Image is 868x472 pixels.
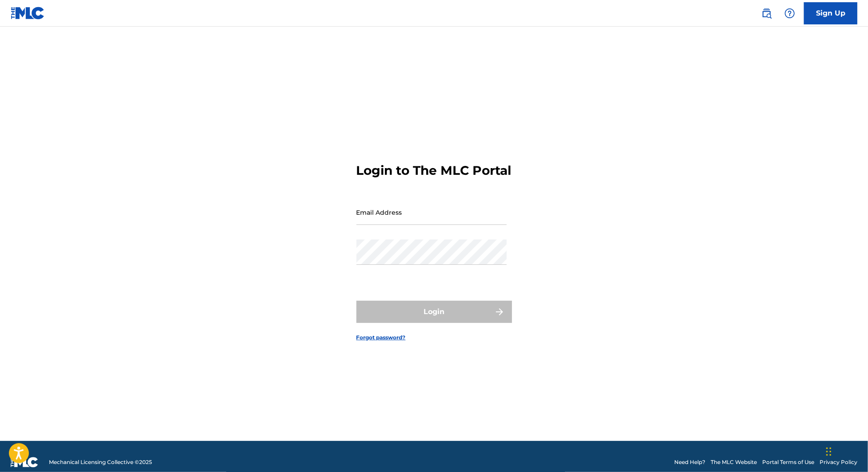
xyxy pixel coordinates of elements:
div: Drag [826,438,832,465]
a: Sign Up [804,2,857,24]
a: Need Help? [674,458,705,466]
a: The MLC Website [711,458,757,466]
a: Privacy Policy [820,458,857,466]
a: Portal Terms of Use [762,458,814,466]
a: Forgot password? [356,334,406,342]
img: logo [11,457,38,468]
a: Public Search [758,4,776,22]
div: Help [781,4,799,22]
img: search [761,8,772,19]
span: Mechanical Licensing Collective © 2025 [49,458,152,466]
h3: Login to The MLC Portal [356,163,512,178]
iframe: Chat Widget [824,429,868,472]
img: MLC Logo [11,7,45,20]
img: help [784,8,795,19]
